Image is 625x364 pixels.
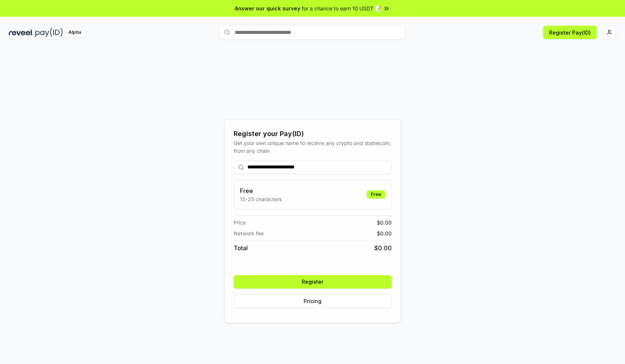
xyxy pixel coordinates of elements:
span: Total [234,244,248,252]
button: Pricing [234,294,392,308]
div: Register your Pay(ID) [234,129,392,139]
div: Alpha [64,28,85,37]
span: $ 0.00 [377,229,392,237]
p: 13-25 characters [240,195,282,203]
span: $ 0.00 [374,244,392,252]
div: Get your own unique name to receive any crypto and stablecoin, from any chain [234,139,392,155]
span: $ 0.00 [377,219,392,226]
h3: Free [240,186,282,195]
button: Register [234,275,392,289]
span: Price [234,219,246,226]
img: reveel_dark [9,28,34,37]
span: Network fee [234,229,264,237]
img: pay_id [35,28,63,37]
span: for a chance to earn 10 USDT 📝 [302,4,381,12]
div: Free [367,190,385,199]
span: Answer our quick survey [235,4,300,12]
button: Register Pay(ID) [543,26,597,39]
